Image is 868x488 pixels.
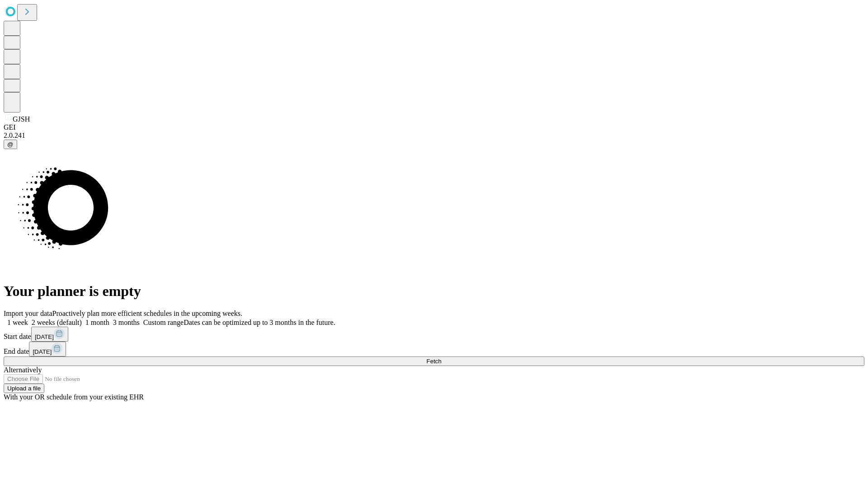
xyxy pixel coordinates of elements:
span: [DATE] [33,348,52,355]
span: 2 weeks (default) [32,319,82,326]
div: Start date [4,327,864,342]
span: Dates can be optimized up to 3 months in the future. [184,319,335,326]
span: 1 week [7,319,28,326]
span: Custom range [143,319,184,326]
span: 3 months [113,319,140,326]
span: Alternatively [4,366,42,374]
button: @ [4,140,17,149]
span: Fetch [426,358,441,365]
span: Import your data [4,310,52,317]
span: GJSH [13,115,30,123]
span: Proactively plan more efficient schedules in the upcoming weeks. [52,310,242,317]
span: @ [7,141,14,148]
button: Upload a file [4,384,44,393]
span: [DATE] [35,333,54,340]
div: 2.0.241 [4,131,864,140]
button: [DATE] [29,342,66,357]
div: GEI [4,123,864,131]
span: With your OR schedule from your existing EHR [4,393,144,401]
button: Fetch [4,357,864,366]
div: End date [4,342,864,357]
span: 1 month [85,319,109,326]
button: [DATE] [31,327,68,342]
h1: Your planner is empty [4,283,864,300]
